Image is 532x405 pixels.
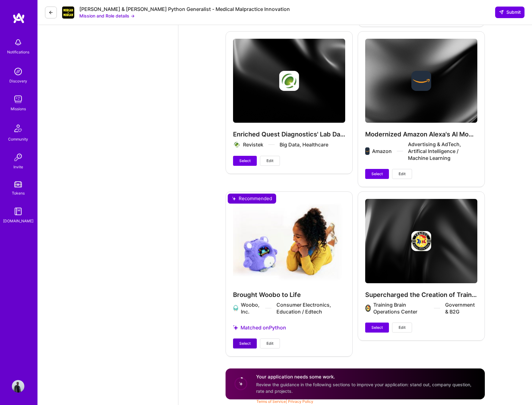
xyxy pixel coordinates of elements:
button: Select [233,338,257,348]
div: [PERSON_NAME] & [PERSON_NAME] Python Generalist - Medical Malpractice Innovation [79,6,290,12]
img: Community [11,121,26,136]
span: Review the guidance in the following sections to improve your application: stand out, company que... [256,382,471,394]
a: Terms of Service [256,399,286,404]
span: Select [371,325,383,330]
button: Edit [392,169,412,179]
span: Submit [499,9,521,15]
img: logo [12,12,25,24]
img: teamwork [12,93,24,106]
button: Edit [260,156,280,166]
div: © 2025 ATeams Inc., All rights reserved. [37,387,532,403]
div: Community [8,136,28,142]
span: | [256,399,313,404]
span: Select [239,158,251,164]
a: Privacy Policy [288,399,313,404]
i: icon LeftArrowDark [48,10,53,15]
img: guide book [12,205,24,218]
h4: Your application needs some work. [256,373,477,380]
button: Submit [495,7,525,18]
button: Edit [260,338,280,348]
button: Select [365,169,389,179]
a: User Avatar [10,380,26,393]
span: Select [239,341,251,346]
span: Edit [266,158,273,164]
div: Tokens [12,190,25,196]
span: Edit [399,325,405,330]
span: Edit [266,341,273,346]
button: Edit [392,323,412,333]
img: Invite [12,151,24,164]
img: User Avatar [12,380,24,393]
img: Company Logo [62,6,74,19]
button: Mission and Role details → [79,12,135,19]
div: [DOMAIN_NAME] [3,218,33,224]
button: Select [233,156,257,166]
span: Edit [399,171,405,177]
div: Invite [13,164,23,170]
button: Select [365,323,389,333]
span: Select [371,171,383,177]
div: Missions [11,106,26,112]
div: Discovery [9,78,27,84]
div: Notifications [7,49,29,55]
img: discovery [12,65,24,78]
img: tokens [14,181,22,187]
img: bell [12,36,24,49]
i: icon SendLight [499,10,504,15]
